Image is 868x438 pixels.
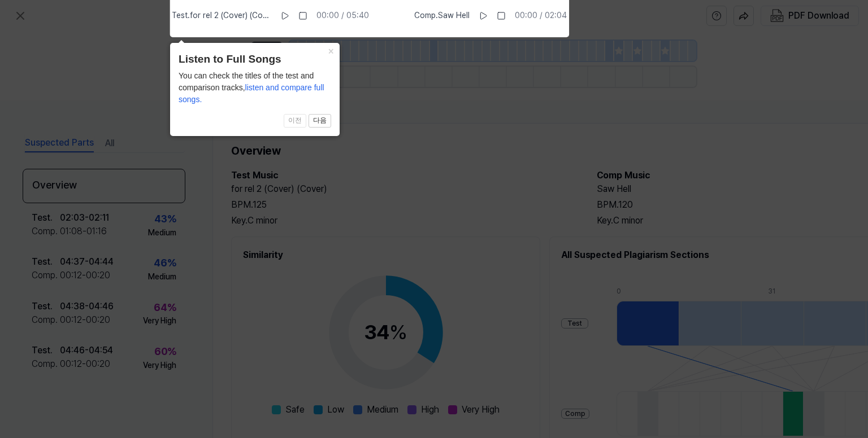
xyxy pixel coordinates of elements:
[322,43,340,59] button: Close
[179,51,331,68] header: Listen to Full Songs
[309,114,331,128] button: 다음
[179,70,331,106] div: You can check the titles of the test and comparison tracks,
[316,10,369,21] div: 00:00 / 05:40
[179,83,324,104] span: listen and compare full songs.
[414,10,470,21] span: Comp . Saw Hell
[172,10,271,21] span: Test . for rel 2 (Cover) (Cover)
[515,10,567,21] div: 00:00 / 02:04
